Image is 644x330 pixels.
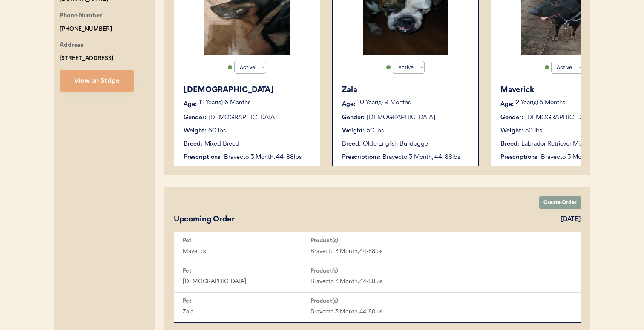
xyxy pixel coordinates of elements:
p: 10 Year(s) 9 Months [357,100,470,106]
div: Weight: [184,126,206,135]
div: Pet [183,267,310,274]
div: Bravecto 3 Month, 44-88lbs [310,307,438,317]
div: [DEMOGRAPHIC_DATA] [208,113,277,122]
p: 11 Year(s) 6 Months [199,100,311,106]
div: Prescriptions: [500,153,539,162]
div: Gender: [500,113,523,122]
div: Age: [184,100,197,109]
div: Breed: [500,140,519,149]
div: Gender: [184,113,206,122]
div: Upcoming Order [174,214,235,225]
div: Maverick [183,247,310,256]
div: Bravecto 3 Month, 44-88lbs [541,153,628,162]
div: Bravecto 3 Month, 44-88lbs [382,153,470,162]
div: Weight: [500,126,523,135]
div: [DEMOGRAPHIC_DATA] [184,84,311,96]
div: [PHONE_NUMBER] [60,24,112,34]
div: Zala [342,84,470,96]
div: Olde English Bulldogge [363,140,428,149]
div: Age: [342,100,355,109]
div: Labrador Retriever Mix [521,140,583,149]
div: Weight: [342,126,365,135]
div: Address [60,40,83,51]
div: Mixed Breed [204,140,239,149]
div: 50 lbs [367,126,384,135]
div: Maverick [500,84,628,96]
div: Bravecto 3 Month, 44-88lbs [310,277,438,287]
div: [DEMOGRAPHIC_DATA] [183,277,310,287]
div: Bravecto 3 Month, 44-88lbs [310,247,438,256]
div: Breed: [184,140,202,149]
div: Phone Number [60,11,102,22]
div: [DEMOGRAPHIC_DATA] [525,113,594,122]
div: Age: [500,100,514,109]
div: Breed: [342,140,361,149]
div: Product(s) [310,267,438,274]
div: Prescriptions: [342,153,380,162]
button: View on Stripe [60,70,134,92]
div: Pet [183,237,310,244]
p: 2 Year(s) 5 Months [516,100,628,106]
div: Pet [183,298,310,304]
div: Zala [183,307,310,317]
button: Create Order [539,196,581,209]
div: Gender: [342,113,365,122]
div: [DATE] [561,215,581,224]
div: Prescriptions: [184,153,222,162]
div: Product(s) [310,237,438,244]
div: Bravecto 3 Month, 44-88lbs [224,153,311,162]
div: 60 lbs [208,126,226,135]
div: [STREET_ADDRESS] [60,54,113,63]
div: 50 lbs [525,126,542,135]
div: Product(s) [310,298,438,304]
div: [DEMOGRAPHIC_DATA] [367,113,435,122]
